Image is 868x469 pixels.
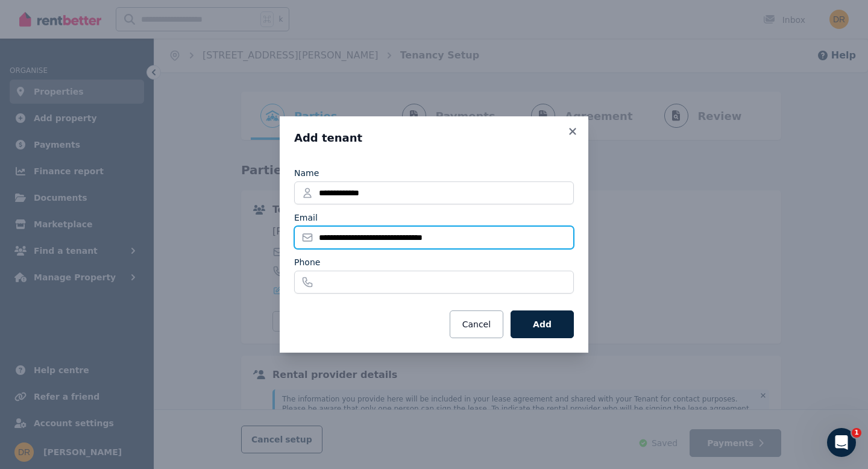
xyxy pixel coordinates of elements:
button: Cancel [450,310,503,338]
button: Add [511,310,574,338]
h3: Add tenant [294,131,574,145]
label: Phone [294,256,320,268]
iframe: Intercom live chat [827,428,856,457]
span: 1 [852,428,861,438]
label: Name [294,167,319,179]
label: Email [294,212,318,224]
